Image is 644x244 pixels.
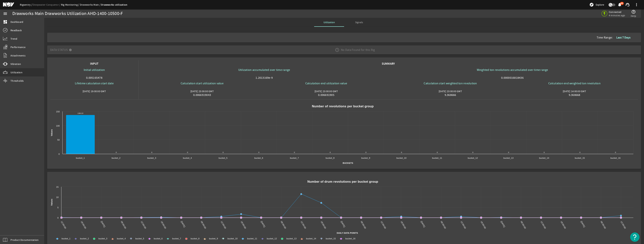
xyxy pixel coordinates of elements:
[580,221,586,228] text: [DATE]
[3,11,7,16] mat-icon: menu
[365,151,367,153] text: 0
[258,151,259,153] text: 0
[618,3,622,7] button: 66
[3,20,7,24] mat-icon: dashboard
[596,3,604,7] span: Explore
[51,199,53,206] text: Values
[396,157,406,159] text: bucket_10
[142,89,262,93] div: [DATE] 23:00:00 GMT
[180,221,186,228] text: [DATE]
[589,2,594,7] mat-icon: explore
[80,237,89,240] text: bucket_2
[54,76,135,80] div: 0.005165478
[57,217,59,219] text: 0
[160,221,167,229] text: 18:00:00
[220,221,227,229] text: 12:00:00
[10,28,22,32] span: Readback
[539,157,549,159] text: bucket_14
[286,237,297,240] text: bucket_13
[390,93,511,97] div: 9.368666
[240,221,247,229] text: 18:00:00
[90,62,98,66] span: INPUT
[191,237,199,240] text: bucket_8
[147,157,156,159] text: bucket_3
[326,157,335,159] text: bucket_8
[480,221,486,229] text: 18:00:00
[617,2,622,7] mat-icon: notifications
[472,151,473,153] text: 0
[420,221,426,228] text: [DATE]
[80,221,87,229] text: 18:00:00
[56,125,60,127] text: 100
[50,45,73,55] mat-panel-title: Data Status
[181,82,224,85] span: Calculation start utilization value
[117,237,126,240] text: bucket_4
[84,68,105,72] span: Initial utilization
[151,151,152,153] text: 0
[10,54,25,57] span: Attachments
[56,196,59,198] text: 10
[98,237,107,240] text: bucket_3
[56,111,60,113] text: 150
[514,93,635,97] div: 9.368668
[187,151,188,153] text: 0
[10,45,25,49] span: Performance
[440,221,446,229] text: 06:00:00
[360,221,367,229] text: 06:00:00
[50,175,635,240] svg: Number of drum revolutions per bucket group
[631,10,636,14] mat-icon: help_outline
[380,221,386,229] text: 12:00:00
[112,157,120,159] text: bucket_2
[323,21,335,24] span: Utilization
[355,21,363,24] span: Signals
[75,82,114,85] span: Lifetime calculation start date
[609,10,625,14] span: Connected
[50,99,635,165] svg: Number of revolutions per bucket group
[227,237,238,240] text: bucket_10
[51,129,53,136] text: Values
[630,232,640,242] button: Open Resource Center
[437,151,438,153] text: 0
[20,3,33,6] a: Rigsentry
[10,62,21,66] span: Vibration
[294,151,295,153] text: 0
[101,3,127,7] a: Drawworks-utilization
[254,157,263,159] text: bucket_6
[154,237,162,240] text: bucket_6
[337,232,358,234] text: Daily Data Points
[503,157,514,159] text: bucket_13
[320,221,326,229] text: 18:00:00
[390,89,511,93] div: [DATE] 23:00:00 GMT
[382,62,395,66] span: SUMMARY
[219,157,227,159] text: bucket_5
[500,221,506,228] text: [DATE]
[424,82,477,85] span: Calculation start weighted ton revolution
[613,34,634,41] button: Last 7 Days
[390,76,635,80] div: 0.0000016818436
[10,20,23,24] span: Dashboard
[400,221,406,229] text: 18:00:00
[631,14,636,18] span: Help
[468,157,478,159] text: bucket_12
[300,221,306,229] text: 12:00:00
[238,68,290,72] span: Utilization accumulated over time range
[560,221,566,229] text: 18:00:00
[340,221,346,228] text: [DATE]
[80,3,101,6] a: Drawworks Main
[183,157,192,159] text: bucket_4
[401,151,402,153] text: 0
[12,12,123,16] div: Drawworks Main Drawworks Utilization AHD-1400-10500-F
[477,68,548,72] span: Weighted ton revolutions accumulated over time range
[280,221,287,229] text: 06:00:00
[135,237,144,240] text: bucket_5
[305,82,347,85] span: Calculation end utilization value
[544,151,545,153] text: 0
[432,157,442,159] text: bucket_11
[600,221,606,229] text: 06:00:00
[610,157,621,159] text: bucket_16
[209,237,218,240] text: bucket_9
[548,82,601,85] span: Calculation end weighted ton revolution
[60,221,67,229] text: 12:00:00
[59,153,60,155] text: 0
[625,2,630,7] mat-icon: support_agent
